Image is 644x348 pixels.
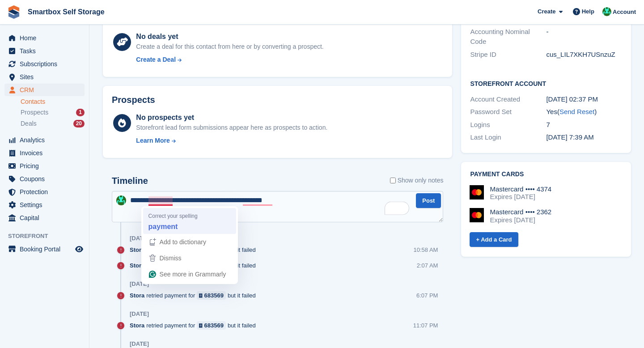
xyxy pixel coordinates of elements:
[4,186,85,198] a: menu
[490,208,551,216] div: Mastercard •••• 2362
[4,58,85,70] a: menu
[21,98,85,106] a: Contacts
[76,109,85,116] div: 1
[204,291,224,300] div: 683569
[546,107,622,117] div: Yes
[582,7,594,16] span: Help
[490,193,551,201] div: Expires [DATE]
[20,71,73,83] span: Sites
[21,119,85,128] a: Deals 20
[602,7,611,16] img: Elinor Shepherd
[130,235,149,242] div: [DATE]
[557,108,597,115] span: ( )
[130,310,149,318] div: [DATE]
[130,280,149,288] div: [DATE]
[414,246,438,254] div: 10:58 AM
[4,32,85,44] a: menu
[546,94,622,105] div: [DATE] 02:37 PM
[20,243,73,255] span: Booking Portal
[417,261,438,270] div: 2:07 AM
[470,208,484,222] img: Mastercard Logo
[20,32,73,44] span: Home
[73,120,85,127] div: 20
[4,134,85,146] a: menu
[470,171,622,178] h2: Payment cards
[21,108,85,117] a: Prospects 1
[112,191,443,222] textarea: To enrich screen reader interactions, please activate Accessibility in Grammarly extension settings
[130,291,260,300] div: retried payment for but it failed
[546,27,622,47] div: -
[136,123,327,132] div: Storefront lead form submissions appear here as prospects to action.
[197,291,226,300] a: 683569
[24,4,108,19] a: Smartbox Self Storage
[20,173,73,185] span: Coupons
[490,216,551,224] div: Expires [DATE]
[112,176,148,186] h2: Timeline
[413,321,438,330] div: 11:07 PM
[4,160,85,172] a: menu
[470,120,546,130] div: Logins
[130,291,144,300] span: Stora
[4,199,85,211] a: menu
[74,244,85,255] a: Preview store
[130,246,144,254] span: Stora
[136,136,327,145] a: Learn More
[4,45,85,57] a: menu
[20,186,73,198] span: Protection
[4,243,85,255] a: menu
[470,185,484,199] img: Mastercard Logo
[136,55,323,64] a: Create a Deal
[538,7,555,16] span: Create
[136,136,169,145] div: Learn More
[7,5,21,19] img: stora-icon-8386f47178a22dfd0bd8f6a31ec36ba5ce8667c1dd55bd0f319d3a0aa187defe.svg
[546,120,622,130] div: 7
[130,261,144,270] span: Stora
[130,321,260,330] div: retried payment for but it failed
[130,321,144,330] span: Stora
[470,132,546,143] div: Last Login
[197,321,226,330] a: 683569
[136,31,323,42] div: No deals yet
[21,108,48,117] span: Prospects
[390,176,444,185] label: Show only notes
[4,173,85,185] a: menu
[136,42,323,51] div: Create a deal for this contact from here or by converting a prospect.
[130,246,260,254] div: retried payment for but it failed
[4,84,85,96] a: menu
[20,45,73,57] span: Tasks
[4,212,85,224] a: menu
[20,58,73,70] span: Subscriptions
[470,79,622,88] h2: Storefront Account
[416,193,441,208] button: Post
[416,291,438,300] div: 6:07 PM
[546,133,593,141] time: 2025-03-11 07:39:07 UTC
[130,261,260,270] div: retried payment for but it failed
[613,8,636,17] span: Account
[470,27,546,47] div: Accounting Nominal Code
[20,212,73,224] span: Capital
[112,95,155,105] h2: Prospects
[20,147,73,159] span: Invoices
[130,340,149,348] div: [DATE]
[20,134,73,146] span: Analytics
[21,119,37,128] span: Deals
[4,147,85,159] a: menu
[20,199,73,211] span: Settings
[20,84,73,96] span: CRM
[470,94,546,105] div: Account Created
[8,232,89,241] span: Storefront
[470,107,546,117] div: Password Set
[4,71,85,83] a: menu
[136,112,327,123] div: No prospects yet
[20,160,73,172] span: Pricing
[546,50,622,60] div: cus_LIL7XKH7USnzuZ
[470,232,518,247] a: + Add a Card
[559,108,594,115] a: Send Reset
[470,50,546,60] div: Stripe ID
[390,176,396,185] input: Show only notes
[136,55,176,64] div: Create a Deal
[204,321,224,330] div: 683569
[116,195,126,205] img: Elinor Shepherd
[490,185,551,193] div: Mastercard •••• 4374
